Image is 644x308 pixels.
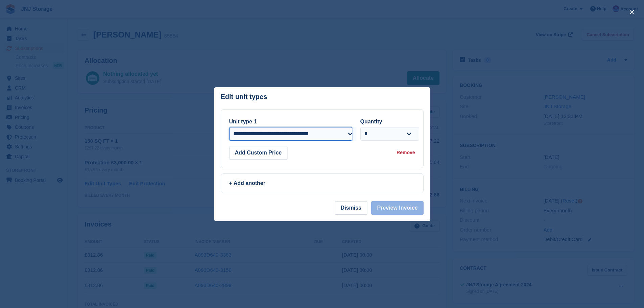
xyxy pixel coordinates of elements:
div: + Add another [229,179,415,187]
p: Edit unit types [221,93,267,101]
label: Quantity [360,119,382,124]
button: Add Custom Price [229,146,288,160]
a: + Add another [221,173,424,193]
label: Unit type 1 [229,119,257,124]
button: Preview Invoice [371,201,423,215]
div: Remove [397,149,415,156]
button: close [626,7,637,18]
button: Dismiss [335,201,367,215]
